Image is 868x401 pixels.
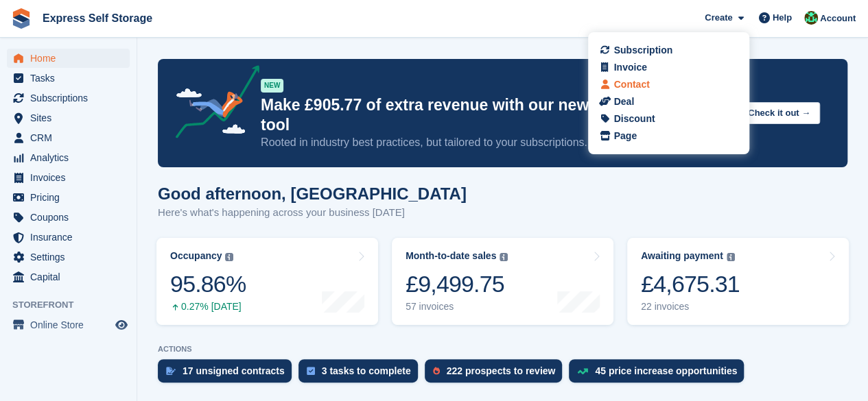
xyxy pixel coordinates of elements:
[30,168,113,187] span: Invoices
[183,365,285,376] div: 17 unsigned contracts
[30,108,113,127] span: Sites
[170,301,246,313] div: 0.27% [DATE]
[113,317,130,333] a: Preview store
[158,359,298,389] a: 17 unsigned contracts
[601,77,736,92] a: Contact
[820,12,856,25] span: Account
[641,301,740,313] div: 22 invoices
[601,60,736,75] a: Invoice
[641,250,723,262] div: Awaiting payment
[30,208,113,227] span: Coupons
[577,368,588,374] img: price_increase_opportunities-93ffe204e8149a01c8c9dc8f82e8f89637d9d84a8eef4429ea346261dce0b2c0.svg
[298,359,425,389] a: 3 tasks to complete
[595,365,737,376] div: 45 price increase opportunities
[158,184,467,203] h1: Good afternoon, [GEOGRAPHIC_DATA]
[7,228,130,247] a: menu
[7,208,130,227] a: menu
[447,365,556,376] div: 222 prospects to review
[11,8,32,29] img: stora-icon-8386f47178a22dfd0bd8f6a31ec36ba5ce8667c1dd55bd0f319d3a0aa187defe.svg
[406,270,508,298] div: £9,499.75
[30,88,113,108] span: Subscriptions
[7,69,130,88] a: menu
[156,238,378,325] a: Occupancy 95.86% 0.27% [DATE]
[261,95,727,135] p: Make £905.77 of extra revenue with our new price increases tool
[392,238,613,325] a: Month-to-date sales £9,499.75 57 invoices
[7,148,130,167] a: menu
[7,267,130,287] a: menu
[627,238,849,325] a: Awaiting payment £4,675.31 22 invoices
[7,108,130,127] a: menu
[804,11,818,25] img: Shakiyra Davis
[613,60,646,75] div: Invoice
[738,102,820,125] button: Check it out →
[30,148,113,167] span: Analytics
[500,253,508,261] img: icon-info-grey-7440780725fd019a000dd9b08b2336e03edf1995a4989e88bcd33f0948082b44.svg
[170,270,246,298] div: 95.86%
[7,49,130,68] a: menu
[7,88,130,108] a: menu
[158,205,467,221] p: Here's what's happening across your business [DATE]
[569,359,751,389] a: 45 price increase opportunities
[613,77,649,92] div: Contact
[7,168,130,187] a: menu
[261,135,727,150] p: Rooted in industry best practices, but tailored to your subscriptions.
[158,345,847,354] p: ACTIONS
[30,49,113,68] span: Home
[613,43,672,58] div: Subscription
[406,301,508,313] div: 57 invoices
[601,95,736,109] a: Deal
[425,359,570,389] a: 222 prospects to review
[601,129,736,143] a: Page
[406,250,496,262] div: Month-to-date sales
[601,112,736,126] a: Discount
[7,128,130,147] a: menu
[433,367,440,375] img: prospect-51fa495bee0391a8d652442698ab0144808aea92771e9ea1ae160a38d050c398.svg
[30,315,113,335] span: Online Store
[30,188,113,207] span: Pricing
[641,270,740,298] div: £4,675.31
[727,253,735,261] img: icon-info-grey-7440780725fd019a000dd9b08b2336e03edf1995a4989e88bcd33f0948082b44.svg
[705,11,732,25] span: Create
[170,250,222,262] div: Occupancy
[225,253,233,261] img: icon-info-grey-7440780725fd019a000dd9b08b2336e03edf1995a4989e88bcd33f0948082b44.svg
[613,129,636,143] div: Page
[166,367,176,375] img: contract_signature_icon-13c848040528278c33f63329250d36e43548de30e8caae1d1a13099fd9432cc5.svg
[30,228,113,247] span: Insurance
[30,267,113,287] span: Capital
[164,65,260,143] img: price-adjustments-announcement-icon-8257ccfd72463d97f412b2fc003d46551f7dbcb40ab6d574587a9cd5c0d94...
[613,112,655,126] div: Discount
[7,315,130,335] a: menu
[261,79,283,93] div: NEW
[30,247,113,267] span: Settings
[37,7,158,29] a: Express Self Storage
[773,11,792,25] span: Help
[30,128,113,147] span: CRM
[613,95,634,109] div: Deal
[30,69,113,88] span: Tasks
[12,298,137,312] span: Storefront
[322,365,411,376] div: 3 tasks to complete
[601,43,736,58] a: Subscription
[7,247,130,267] a: menu
[307,367,315,375] img: task-75834270c22a3079a89374b754ae025e5fb1db73e45f91037f5363f120a921f8.svg
[7,188,130,207] a: menu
